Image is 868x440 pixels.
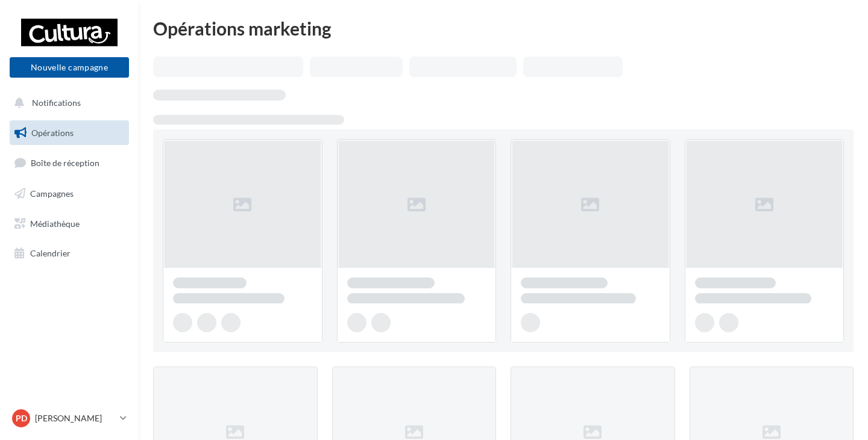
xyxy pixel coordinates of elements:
div: Opérations marketing [153,19,854,37]
span: PD [16,412,27,424]
span: Boîte de réception [31,158,99,168]
a: PD [PERSON_NAME] [10,407,129,430]
p: [PERSON_NAME] [35,412,115,424]
span: Médiathèque [30,218,80,228]
span: Campagnes [30,188,74,199]
span: Notifications [32,98,81,108]
span: Opérations [31,128,74,138]
a: Campagnes [7,181,131,206]
a: Boîte de réception [7,150,131,176]
a: Médiathèque [7,211,131,237]
a: Opérations [7,120,131,146]
button: Nouvelle campagne [10,57,129,78]
a: Calendrier [7,241,131,266]
button: Notifications [7,90,127,116]
span: Calendrier [30,248,71,258]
